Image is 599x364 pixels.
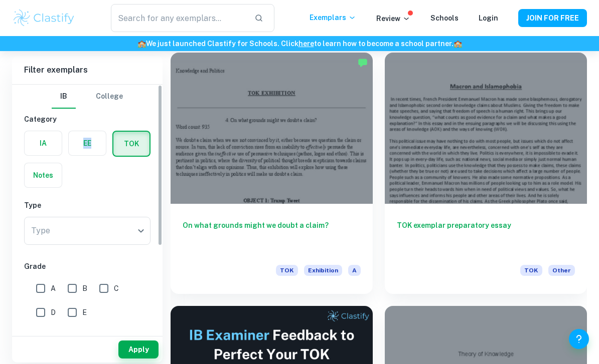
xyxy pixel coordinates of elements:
span: A [51,283,56,294]
a: Schools [430,14,459,22]
input: Search for any exemplars... [111,4,246,32]
h6: Type [24,200,151,211]
button: IA [25,131,62,155]
span: TOK [520,265,542,276]
span: TOK [276,265,298,276]
h6: We just launched Clastify for Schools. Click to learn how to become a school partner. [2,38,597,49]
p: Review [376,13,410,24]
span: E [82,307,87,318]
p: Exemplars [310,12,356,23]
a: On what grounds might we doubt a claim?TOKExhibitionA [171,53,373,294]
span: A [348,265,361,276]
a: Login [479,14,498,22]
span: 🏫 [454,40,462,48]
h6: TOK exemplar preparatory essay [397,220,575,253]
img: Marked [358,58,368,68]
button: EE [69,131,106,155]
h6: Grade [24,261,151,272]
span: 🏫 [137,40,146,48]
h6: Category [24,114,151,125]
button: College [96,85,123,109]
button: JOIN FOR FREE [518,9,587,27]
span: Exhibition [304,265,342,276]
div: Filter type choice [52,85,123,109]
button: IB [52,85,76,109]
span: B [82,283,87,294]
a: here [298,40,314,48]
a: TOK exemplar preparatory essayTOKOther [385,53,587,294]
img: Clastify logo [12,8,76,28]
span: C [114,283,119,294]
h6: On what grounds might we doubt a claim? [183,220,361,253]
span: D [51,307,56,318]
h6: Filter exemplars [12,56,163,84]
button: Help and Feedback [569,329,589,349]
button: TOK [113,132,149,156]
button: Notes [25,163,62,187]
button: Apply [118,340,159,358]
span: Other [548,265,575,276]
